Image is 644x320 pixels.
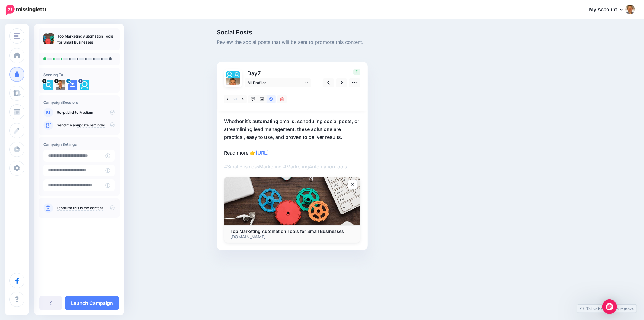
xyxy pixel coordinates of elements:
[217,38,497,46] span: Review the social posts that will be sent to promote this content.
[230,229,344,234] b: Top Marketing Automation Tools for Small Businesses
[226,71,233,78] img: picture-bsa64232.png
[57,122,115,128] p: Send me an
[43,142,115,147] h4: Campaign Settings
[57,110,115,115] p: to Medium
[353,69,360,75] span: 21
[233,71,240,78] img: fDlI_8P1-40701.jpg
[577,305,637,313] a: Tell us how we can improve
[57,33,115,45] p: Top Marketing Automation Tools for Small Businesses
[602,299,617,314] div: Open Intercom Messenger
[217,29,497,35] span: Social Posts
[224,163,360,171] p: #SmallBusinessMarketing #MarketingAutomationTools
[6,5,46,15] img: Missinglettr
[256,150,269,156] a: [URL]
[56,80,65,90] img: QMPMUiDd-8496.jpeg
[43,73,115,77] h4: Sending To
[68,80,77,90] img: user_default_image.png
[14,33,20,39] img: menu.png
[248,80,304,86] span: All Profiles
[77,123,105,128] a: update reminder
[245,78,311,87] a: All Profiles
[224,117,360,157] p: Whether it’s automating emails, scheduling social posts, or streamlining lead management, these s...
[258,70,261,77] span: 7
[43,33,54,44] img: 6361704dad9d1658f838323733590315_thumb.jpg
[226,78,240,93] img: QMPMUiDd-8496.jpeg
[57,206,103,211] a: I confirm this is my content
[43,100,115,105] h4: Campaign Boosters
[245,69,312,78] p: Day
[583,2,635,17] a: My Account
[57,110,75,115] a: Re-publish
[43,80,53,90] img: fDlI_8P1-40701.jpg
[230,234,354,240] p: [DOMAIN_NAME]
[80,80,89,90] img: picture-bsa64232.png
[224,177,360,225] img: Top Marketing Automation Tools for Small Businesses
